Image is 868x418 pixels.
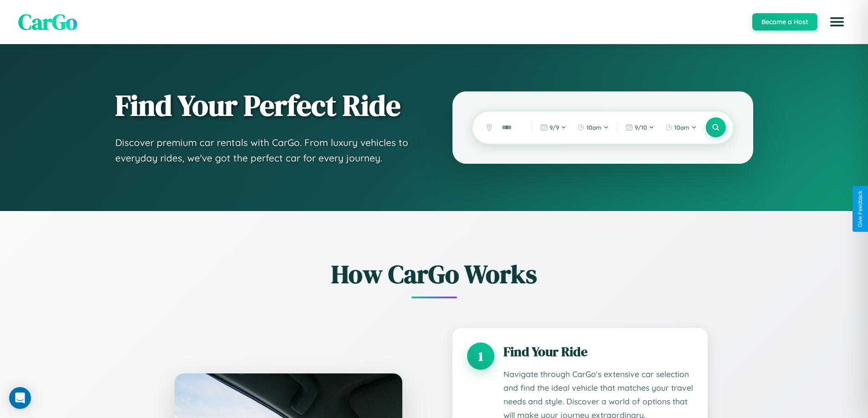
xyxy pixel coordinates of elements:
div: Give Feedback [857,191,863,227]
span: 10am [674,124,689,131]
span: CarGo [18,7,77,37]
button: 10am [573,120,613,135]
div: 1 [467,342,494,370]
span: 9 / 10 [635,124,647,131]
p: Discover premium car rentals with CarGo. From luxury vehicles to everyday rides, we've got the pe... [115,135,416,166]
h1: Find Your Perfect Ride [115,90,416,121]
button: 9/10 [621,120,659,135]
button: Open menu [824,9,850,35]
h3: Find Your Ride [503,342,693,361]
div: Open Intercom Messenger [9,387,31,409]
button: Become a Host [752,13,817,30]
span: 9 / 9 [550,124,559,131]
button: 9/9 [536,120,571,135]
h2: How CarGo Works [161,257,708,292]
button: 10am [661,120,701,135]
span: 10am [586,124,601,131]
